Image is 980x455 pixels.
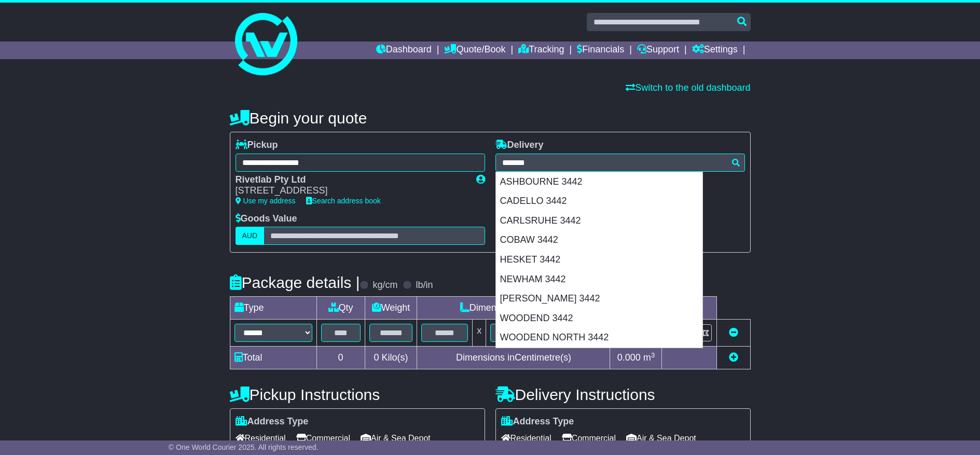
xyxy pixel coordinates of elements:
label: Pickup [236,140,278,151]
td: Kilo(s) [365,347,417,369]
a: Use my address [236,197,296,205]
td: Dimensions (L x W x H) [417,297,610,320]
td: Dimensions in Centimetre(s) [417,347,610,369]
a: Search address book [306,197,381,205]
div: HESKET 3442 [496,250,702,270]
a: Quote/Book [444,42,505,59]
td: Total [230,347,316,369]
span: Residential [501,430,551,446]
a: Financials [577,42,624,59]
label: AUD [236,227,265,245]
div: ASHBOURNE 3442 [496,172,702,192]
a: Support [637,42,679,59]
span: Commercial [562,430,616,446]
td: 0 [316,347,365,369]
label: Address Type [501,416,574,428]
label: kg/cm [372,280,397,291]
div: WOODEND 3442 [496,309,702,328]
a: Remove this item [729,327,738,338]
div: [PERSON_NAME] 3442 [496,289,702,309]
label: lb/in [416,280,433,291]
div: NEWHAM 3442 [496,270,702,289]
sup: 3 [651,351,655,359]
span: 0 [374,352,379,363]
a: Switch to the old dashboard [626,82,750,93]
span: Commercial [296,430,350,446]
typeahead: Please provide city [495,154,745,172]
span: 0.000 [617,352,641,363]
a: Tracking [518,42,564,59]
td: Weight [365,297,417,320]
h4: Delivery Instructions [495,386,751,403]
span: Air & Sea Depot [626,430,696,446]
h4: Package details | [230,274,360,291]
td: Qty [316,297,365,320]
div: CARLSRUHE 3442 [496,211,702,231]
span: © One World Courier 2025. All rights reserved. [169,443,319,451]
label: Address Type [236,416,309,428]
span: Residential [236,430,286,446]
span: m [643,352,655,363]
a: Add new item [729,352,738,363]
div: COBAW 3442 [496,230,702,250]
div: WOODEND NORTH 3442 [496,328,702,348]
a: Dashboard [376,42,432,59]
a: Settings [692,42,738,59]
label: Delivery [495,140,544,151]
div: [STREET_ADDRESS] [236,185,466,197]
td: x [473,320,486,347]
div: CADELLO 3442 [496,191,702,211]
h4: Pickup Instructions [230,386,485,403]
div: Rivetlab Pty Ltd [236,174,466,186]
label: Goods Value [236,213,297,225]
h4: Begin your quote [230,109,751,127]
span: Air & Sea Depot [361,430,431,446]
td: Type [230,297,316,320]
